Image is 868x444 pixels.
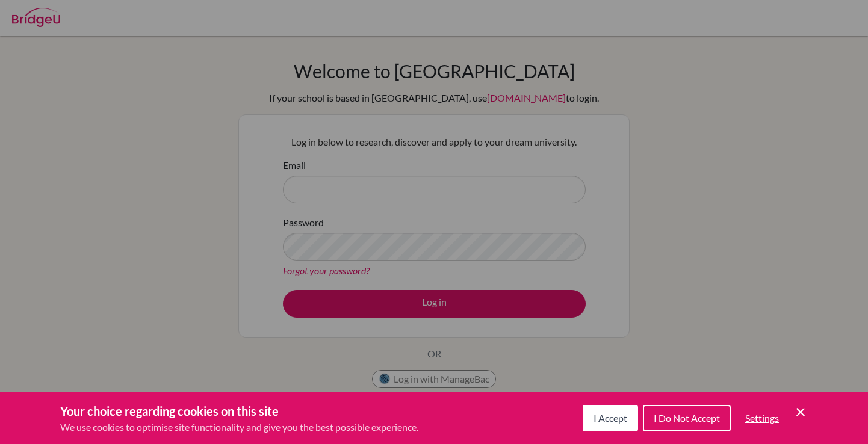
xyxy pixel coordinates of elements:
[594,412,627,424] span: I Accept
[583,405,638,431] button: I Accept
[643,405,731,431] button: I Do Not Accept
[60,420,418,434] p: We use cookies to optimise site functionality and give you the best possible experience.
[793,405,808,419] button: Save and close
[745,412,779,424] span: Settings
[736,406,789,430] button: Settings
[654,412,720,424] span: I Do Not Accept
[60,402,418,420] h3: Your choice regarding cookies on this site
